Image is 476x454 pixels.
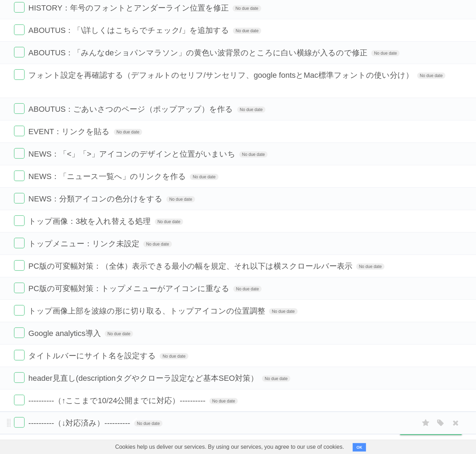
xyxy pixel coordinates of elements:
span: No due date [190,174,218,180]
span: ----------（↑ここまで10/24公開までに対応）---------- [28,396,207,405]
span: ABOUTUS：ごあいさつのページ（ポップアップ）を作る [28,105,235,113]
span: No due date [134,420,163,427]
span: No due date [160,353,188,359]
span: NEWS：「<」「>」アイコンのデザインと位置がいまいち [28,150,237,158]
span: No due date [166,196,195,202]
label: Star task [419,417,433,429]
span: トップ画像：3枚を入れ替える処理 [28,217,152,226]
span: HISTORY：年号のフォントとアンダーライン位置を修正 [28,4,230,12]
span: PC版の可変幅対策：トップメニューがアイコンに重なる [28,284,231,293]
span: タイトルバーにサイト名を設定する [28,351,158,360]
span: No due date [371,50,400,56]
span: No due date [155,219,183,225]
label: Done [14,238,25,248]
label: Done [14,328,25,338]
span: No due date [237,106,265,113]
label: Done [14,417,25,428]
span: No due date [262,376,290,382]
label: Done [14,69,25,80]
label: Done [14,103,25,114]
span: トップ画像上部を波線の形に切り取る、トップアイコンの位置調整 [28,307,267,315]
span: NEWS：「ニュース一覧へ」のリンクを作る [28,172,188,181]
button: OK [353,443,366,452]
label: Done [14,215,25,226]
label: Done [14,47,25,57]
span: Google analytics導入 [28,329,103,338]
span: No due date [105,331,133,337]
span: Cookies help us deliver our services. By using our services, you agree to our use of cookies. [108,440,351,454]
label: Done [14,193,25,204]
label: Done [14,350,25,360]
span: EVENT：リンクを貼る [28,127,111,136]
span: PC版の可変幅対策：（全体）表示できる最小の幅を規定、それ以下は横スクロールバー表示 [28,262,354,270]
span: No due date [417,73,446,79]
span: フォント設定を再確認する（デフォルトのセリフ/サンセリフ、google fontsとMac標準フォントの使い分け） [28,71,415,80]
span: No due date [233,28,261,34]
span: No due date [209,398,238,404]
span: No due date [233,5,261,12]
label: Done [14,283,25,293]
span: トップメニュー：リンク未設定 [28,239,141,248]
span: ABOUTUS：「\詳しくはこちらでチェック/」を追加する [28,26,231,35]
label: Done [14,395,25,405]
span: NEWS：分類アイコンの色分けをする [28,194,164,203]
label: Done [14,2,25,13]
label: Done [14,372,25,383]
span: No due date [114,129,142,135]
span: No due date [269,308,297,315]
label: Done [14,260,25,271]
span: No due date [356,263,385,270]
label: Done [14,25,25,35]
span: header見直し(descriptionタグやクローラ設定など基本SEO対策） [28,374,260,383]
span: Buy me a coffee [415,422,458,435]
span: No due date [239,151,268,158]
span: No due date [233,286,262,292]
label: Done [14,148,25,159]
span: ABOUTUS：「みんなdeショパンマラソン」の黄色い波背景のところに白い横線が入るので修正 [28,48,369,57]
label: Done [14,126,25,136]
label: Done [14,171,25,181]
span: ----------（↓対応済み）---------- [28,419,132,427]
label: Done [14,305,25,316]
span: No due date [143,241,172,247]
